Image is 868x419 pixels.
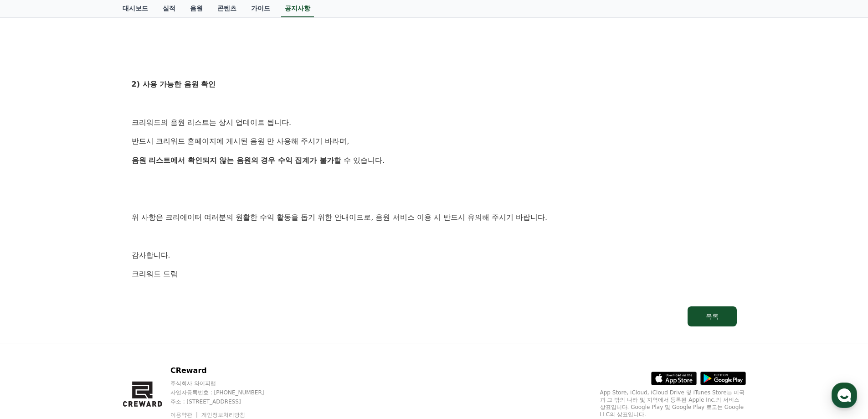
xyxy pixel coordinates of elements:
span: 대화 [83,303,94,310]
p: 사업자등록번호 : [PHONE_NUMBER] [170,389,282,396]
p: 감사합니다. [132,249,737,261]
a: 대화 [60,289,118,312]
a: 개인정보처리방침 [201,412,245,418]
a: 목록 [132,306,737,326]
span: 홈 [29,303,34,310]
a: 홈 [3,289,60,312]
a: 설정 [118,289,175,312]
p: 크리워드의 음원 리스트는 상시 업데이트 됩니다. [132,117,737,129]
p: 크리워드 드림 [132,268,737,280]
strong: 음원 리스트에서 확인되지 않는 음원의 경우 수익 집계가 불가 [132,156,334,165]
p: CReward [170,365,282,376]
p: 위 사항은 크리에이터 여러분의 원활한 수익 활동을 돕기 위한 안내이므로, 음원 서비스 이용 시 반드시 유의해 주시기 바랍니다. [132,212,737,223]
div: 목록 [706,312,719,321]
span: 설정 [141,303,152,310]
button: 목록 [688,306,737,326]
p: 할 수 있습니다. [132,155,737,166]
a: 이용약관 [170,412,199,418]
strong: 2) 사용 가능한 음원 확인 [132,80,216,88]
p: App Store, iCloud, iCloud Drive 및 iTunes Store는 미국과 그 밖의 나라 및 지역에서 등록된 Apple Inc.의 서비스 상표입니다. Goo... [600,389,746,418]
p: 주식회사 와이피랩 [170,380,282,387]
p: 반드시 크리워드 홈페이지에 게시된 음원 만 사용해 주시기 바라며, [132,135,737,147]
p: 주소 : [STREET_ADDRESS] [170,398,282,405]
